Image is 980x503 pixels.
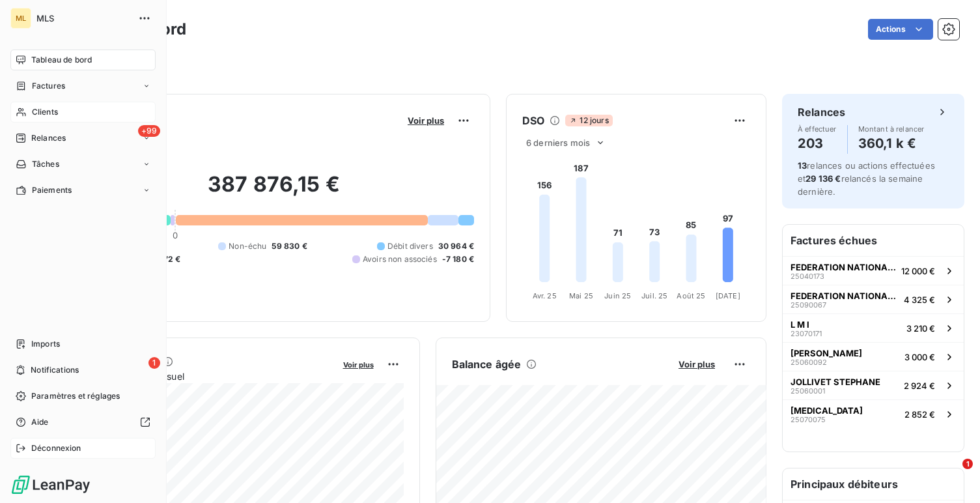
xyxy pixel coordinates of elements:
[31,338,60,350] span: Imports
[858,125,925,133] span: Montant à relancer
[791,301,826,309] span: 25090067
[791,358,827,366] span: 25060092
[148,357,160,369] span: 1
[32,80,65,92] span: Factures
[936,459,967,490] iframe: Intercom live chat
[791,319,809,330] span: L M I
[31,132,66,144] span: Relances
[798,125,837,133] span: À effectuer
[791,272,824,280] span: 25040173
[677,291,705,300] tspan: Août 25
[36,13,130,23] span: MLS
[962,459,973,469] span: 1
[904,381,935,391] span: 2 924 €
[272,240,307,252] span: 59 830 €
[783,285,964,313] button: FEDERATION NATIONALE DE LA COIFFURE PACA250900674 325 €
[805,173,841,184] span: 29 136 €
[791,416,826,424] span: 25070075
[868,19,933,40] button: Actions
[904,352,935,362] span: 3 000 €
[791,348,862,358] span: [PERSON_NAME]
[363,253,437,265] span: Avoirs non associés
[339,358,378,370] button: Voir plus
[798,160,807,171] span: 13
[791,330,822,338] span: 23070171
[31,54,92,66] span: Tableau de bord
[783,399,964,428] button: [MEDICAL_DATA]250700752 852 €
[533,291,557,300] tspan: Avr. 25
[858,133,925,154] h4: 360,1 k €
[32,184,72,196] span: Paiements
[791,405,863,416] span: [MEDICAL_DATA]
[31,364,79,376] span: Notifications
[31,390,120,402] span: Paramètres et réglages
[904,295,935,305] span: 4 325 €
[173,230,178,240] span: 0
[791,377,880,387] span: JOLLIVET STEPHANE
[783,256,964,285] button: FEDERATION NATIONALE DE LA COIFFURE PACA2504017312 000 €
[408,115,444,126] span: Voir plus
[387,240,433,252] span: Débit divers
[783,342,964,371] button: [PERSON_NAME]250600923 000 €
[10,8,31,29] div: ML
[74,369,334,383] span: Chiffre d'affaires mensuel
[404,115,448,126] button: Voir plus
[138,125,160,137] span: +99
[522,113,544,128] h6: DSO
[565,115,612,126] span: 12 jours
[438,240,474,252] span: 30 964 €
[10,474,91,495] img: Logo LeanPay
[229,240,266,252] span: Non-échu
[783,225,964,256] h6: Factures échues
[783,468,964,500] h6: Principaux débiteurs
[526,137,590,148] span: 6 derniers mois
[791,291,899,301] span: FEDERATION NATIONALE DE LA COIFFURE PACA
[798,133,837,154] h4: 203
[791,262,896,272] span: FEDERATION NATIONALE DE LA COIFFURE PACA
[791,387,825,395] span: 25060001
[569,291,593,300] tspan: Mai 25
[798,104,845,120] h6: Relances
[783,371,964,399] button: JOLLIVET STEPHANE250600012 924 €
[904,409,935,420] span: 2 852 €
[452,356,522,372] h6: Balance âgée
[901,266,935,276] span: 12 000 €
[783,313,964,342] button: L M I230701713 210 €
[32,106,58,118] span: Clients
[675,358,719,370] button: Voir plus
[798,160,935,197] span: relances ou actions effectuées et relancés la semaine dernière.
[32,158,59,170] span: Tâches
[74,171,474,210] h2: 387 876,15 €
[343,360,374,369] span: Voir plus
[31,442,81,454] span: Déconnexion
[641,291,667,300] tspan: Juil. 25
[10,412,156,433] a: Aide
[604,291,631,300] tspan: Juin 25
[716,291,740,300] tspan: [DATE]
[442,253,474,265] span: -7 180 €
[679,359,715,369] span: Voir plus
[31,416,49,428] span: Aide
[906,323,935,334] span: 3 210 €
